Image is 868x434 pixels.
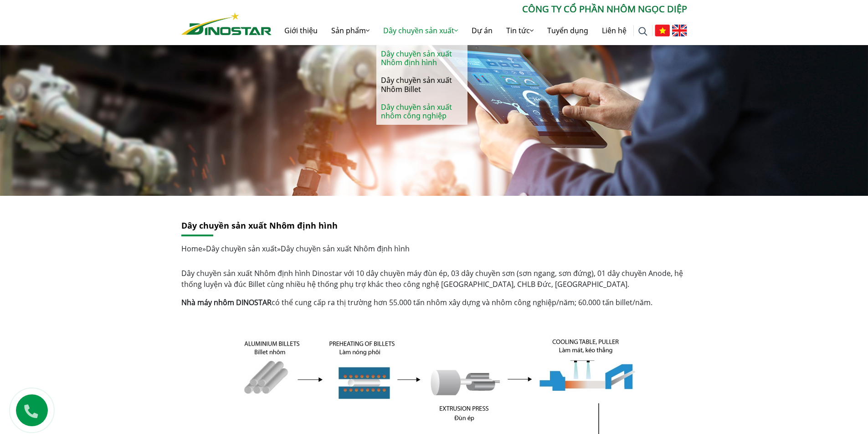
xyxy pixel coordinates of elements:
a: Dây chuyền sản xuất [206,244,277,254]
a: Tuyển dụng [540,16,595,45]
a: Dây chuyền sản xuất nhôm công nghiệp [376,98,467,125]
a: Giới thiệu [277,16,324,45]
a: Dây chuyền sản xuất Nhôm định hình [376,45,467,71]
a: Sản phẩm [324,16,376,45]
span: Dây chuyền sản xuất Nhôm định hình [281,244,410,254]
p: có thể cung cấp ra thị trường hơn 55.000 tấn nhôm xây dựng và nhôm công nghiệp/năm; 60.000 tấn bi... [181,297,687,308]
p: Dây chuyền sản xuất Nhôm định hình Dinostar với 10 dây chuyền máy đùn ép, 03 dây chuyền sơn (sơn ... [181,268,687,290]
img: English [672,25,687,36]
img: search [638,27,647,36]
a: Dây chuyền sản xuất Nhôm định hình [181,220,338,231]
p: CÔNG TY CỔ PHẦN NHÔM NGỌC DIỆP [272,2,687,16]
img: Nhôm Dinostar [181,12,272,35]
a: Dây chuyền sản xuất Nhôm Billet [376,71,467,98]
a: Tin tức [499,16,540,45]
span: » » [181,244,410,254]
a: Dây chuyền sản xuất [376,16,465,45]
a: Home [181,244,202,254]
img: Tiếng Việt [655,25,670,36]
a: Nhà máy nhôm DINOSTAR [181,297,272,307]
a: Liên hệ [595,16,633,45]
a: Dự án [465,16,499,45]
